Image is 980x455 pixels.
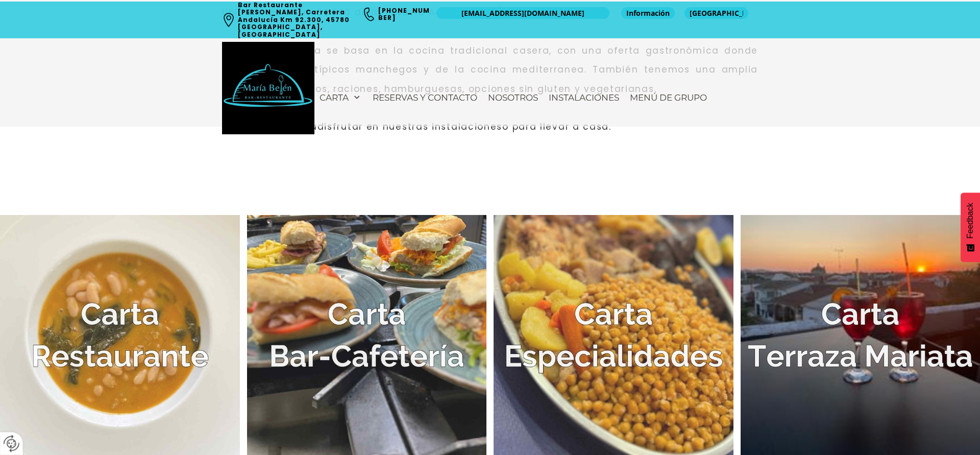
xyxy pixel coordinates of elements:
[488,92,538,103] span: Nosotros
[378,6,430,22] a: [PHONE_NUMBER]
[544,87,624,108] a: Instalaciones
[314,87,367,108] a: Carta
[461,8,584,18] span: [EMAIL_ADDRESS][DOMAIN_NAME]
[630,92,707,103] span: Menú de Grupo
[436,7,609,19] a: [EMAIL_ADDRESS][DOMAIN_NAME]
[549,92,619,103] span: Instalaciones
[966,203,975,238] span: Feedback
[238,1,352,39] a: Bar Restaurante [PERSON_NAME], Carretera Andalucía Km 92.300, 45780 [GEOGRAPHIC_DATA], [GEOGRAPHI...
[961,193,980,262] button: Feedback - Mostrar encuesta
[690,8,743,18] span: [GEOGRAPHIC_DATA]
[483,87,543,108] a: Nosotros
[626,8,670,18] span: Información
[373,92,477,103] span: Reservas y contacto
[494,215,733,455] a: Especialidades de la casa
[684,7,748,19] a: [GEOGRAPHIC_DATA]
[320,92,349,103] span: Carta
[625,87,712,108] a: Menú de Grupo
[247,215,487,455] a: Carta Bar Cafetería
[222,42,314,134] img: Bar Restaurante María Belén
[367,87,482,108] a: Reservas y contacto
[621,7,675,19] a: Información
